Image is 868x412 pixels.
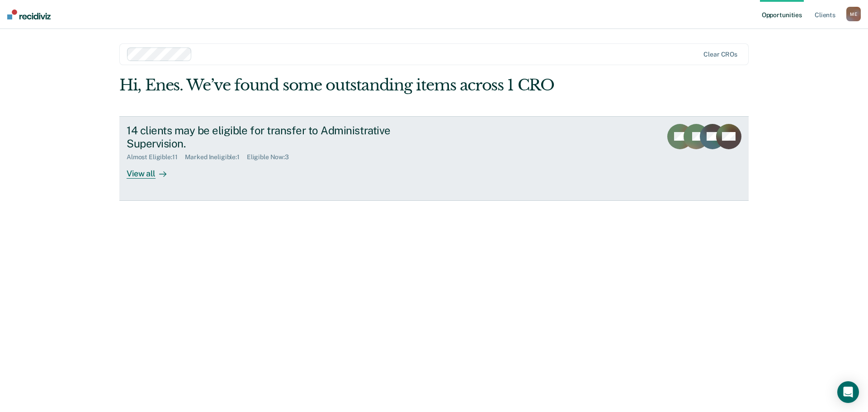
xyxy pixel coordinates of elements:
[119,116,749,201] a: 14 clients may be eligible for transfer to Administrative Supervision.Almost Eligible:11Marked In...
[247,153,296,161] div: Eligible Now : 3
[703,51,737,58] div: Clear CROs
[7,9,51,19] img: Recidiviz
[185,153,247,161] div: Marked Ineligible : 1
[846,7,861,21] button: ME
[127,153,185,161] div: Almost Eligible : 11
[837,381,859,403] div: Open Intercom Messenger
[119,76,623,95] div: Hi, Enes. We’ve found some outstanding items across 1 CRO
[846,7,861,21] div: M E
[127,161,177,179] div: View all
[127,124,444,150] div: 14 clients may be eligible for transfer to Administrative Supervision.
